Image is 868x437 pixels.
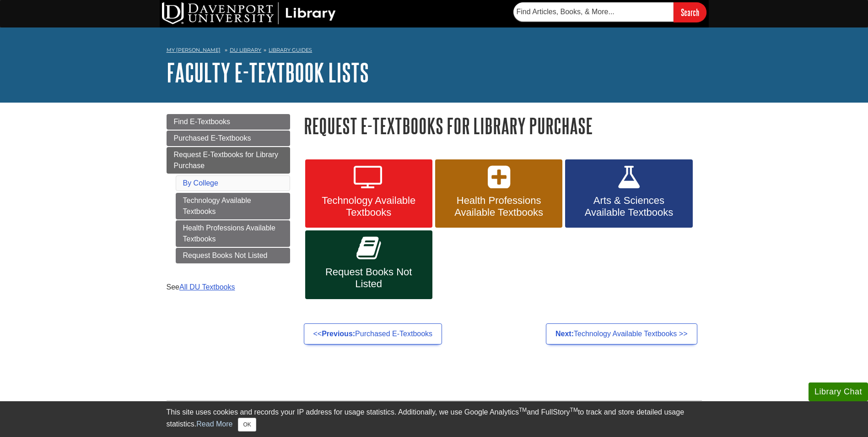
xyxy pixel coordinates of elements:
[167,131,290,146] a: Purchased E-Textbooks
[167,114,290,302] div: Guide Page Menu
[238,418,256,432] button: Close
[176,220,290,247] a: Health Professions Available Textbooks
[174,134,251,142] span: Purchased E-Textbooks
[167,147,290,174] a: Request E-Textbooks for Library Purchase
[167,58,369,87] a: Faculty E-Textbook Lists
[183,179,218,187] a: By College
[305,159,432,228] a: Technology Available Textbooks
[809,382,868,401] button: Library Chat
[513,2,674,22] input: Find Articles, Books, & More...
[305,230,432,299] a: Request Books Not Listed
[519,407,527,413] sup: TM
[304,114,702,137] h1: Request E-Textbooks for Library Purchase
[167,46,221,54] a: My [PERSON_NAME]
[565,159,692,228] a: Arts & Sciences Available Textbooks
[162,2,336,24] img: DU Library
[230,47,261,53] a: DU Library
[269,47,312,53] a: Library Guides
[312,266,426,290] span: Request Books Not Listed
[312,195,426,218] span: Technology Available Textbooks
[572,195,685,218] span: Arts & Sciences Available Textbooks
[196,420,232,428] a: Read More
[555,330,574,338] strong: Next:
[513,2,706,22] form: Searches DU Library's articles, books, and more
[546,323,697,344] a: Next:Technology Available Textbooks >>
[570,407,578,413] sup: TM
[176,248,290,263] a: Request Books Not Listed
[174,118,231,126] span: Find E-Textbooks
[304,323,442,344] a: <<Previous:Purchased E-Textbooks
[167,282,289,293] div: See
[442,195,555,218] span: Health Professions Available Textbooks
[179,283,235,291] a: All DU Textbooks
[174,151,279,169] span: Request E-Textbooks for Library Purchase
[674,2,706,22] input: Search
[176,193,290,219] a: Technology Available Textbooks
[435,159,562,228] a: Health Professions Available Textbooks
[167,114,290,130] a: Find E-Textbooks
[322,330,355,338] strong: Previous:
[167,407,702,432] div: This site uses cookies and records your IP address for usage statistics. Additionally, we use Goo...
[167,44,702,59] nav: breadcrumb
